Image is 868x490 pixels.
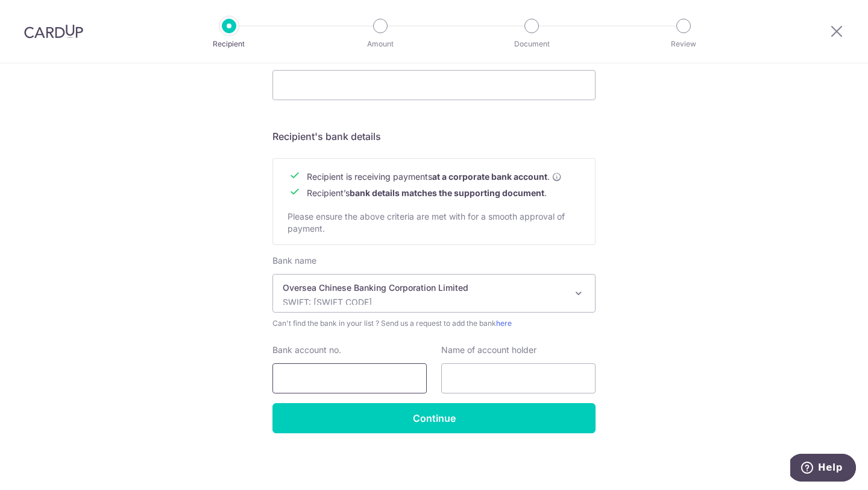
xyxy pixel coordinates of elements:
[432,171,547,183] b: at a corporate bank account
[28,8,52,19] span: Help
[272,255,316,267] label: Bank name
[441,344,536,356] label: Name of account holder
[336,38,425,50] p: Amount
[272,317,596,329] span: Can't find the bank in your list ? Send us a request to add the bank
[350,188,544,198] b: bank details matches the supporting document
[283,296,566,308] p: SWIFT: [SWIFT_CODE]
[283,282,566,294] p: Oversea Chinese Banking Corporation Limited
[288,211,565,234] span: Please ensure the above criteria are met with for a smooth approval of payment.
[307,188,547,198] span: Recipient’s .
[272,344,341,356] label: Bank account no.
[639,38,728,50] p: Review
[24,24,83,39] img: CardUp
[184,38,274,50] p: Recipient
[273,275,595,312] span: Oversea Chinese Banking Corporation Limited
[272,129,596,144] h5: Recipient's bank details
[790,454,856,484] iframe: Opens a widget where you can find more information
[272,274,596,313] span: Oversea Chinese Banking Corporation Limited
[487,38,576,50] p: Document
[496,319,512,328] a: here
[272,403,596,433] input: Continue
[307,171,562,183] span: Recipient is receiving payments .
